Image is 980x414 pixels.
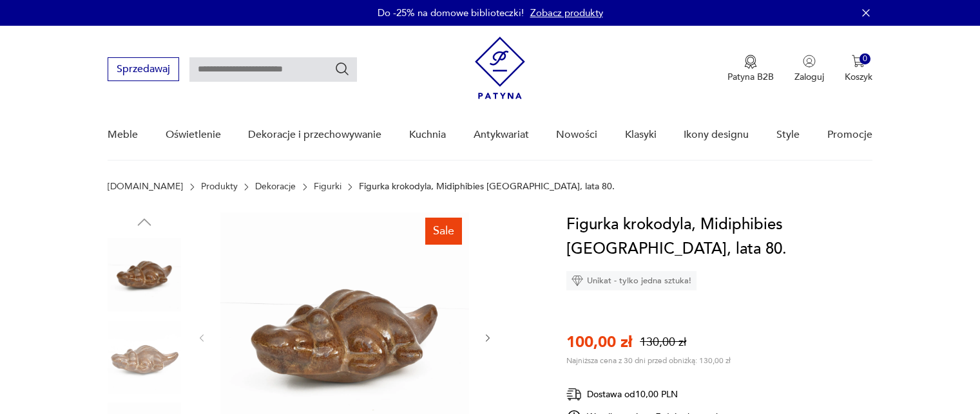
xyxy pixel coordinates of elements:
[566,386,721,402] div: Dostawa od 10,00 PLN
[845,55,872,83] button: 0Koszyk
[475,37,525,99] img: Patyna - sklep z meblami i dekoracjami vintage
[794,71,824,83] p: Zaloguj
[108,57,179,81] button: Sprzedawaj
[409,110,446,160] a: Kuchnia
[727,55,774,83] a: Ikona medaluPatyna B2B
[572,275,583,287] img: Ikona diamentu
[108,238,181,312] img: Zdjęcie produktu Figurka krokodyla, Midiphibies Niemcy, lata 80.
[108,66,179,75] a: Sprzedawaj
[684,110,749,160] a: Ikony designu
[314,182,341,192] a: Figurki
[201,182,238,192] a: Produkty
[860,53,870,64] div: 0
[625,110,657,160] a: Klasyki
[827,110,872,160] a: Promocje
[744,55,757,69] img: Ikona medalu
[425,218,462,245] div: Sale
[474,110,529,160] a: Antykwariat
[794,55,824,83] button: Zaloguj
[845,71,872,83] p: Koszyk
[566,271,697,290] div: Unikat - tylko jedna sztuka!
[566,212,872,261] h1: Figurka krokodyla, Midiphibies [GEOGRAPHIC_DATA], lata 80.
[640,334,686,350] p: 130,00 zł
[776,110,800,160] a: Style
[852,55,865,68] img: Ikona koszyka
[378,6,524,19] p: Do -25% na domowe biblioteczki!
[727,71,774,83] p: Patyna B2B
[108,321,181,394] img: Zdjęcie produktu Figurka krokodyla, Midiphibies Niemcy, lata 80.
[255,182,296,192] a: Dekoracje
[530,6,603,19] a: Zobacz produkty
[334,61,350,77] button: Szukaj
[108,182,183,192] a: [DOMAIN_NAME]
[566,386,582,402] img: Ikona dostawy
[248,110,381,160] a: Dekoracje i przechowywanie
[556,110,597,160] a: Nowości
[566,332,632,353] p: 100,00 zł
[803,55,816,68] img: Ikonka użytkownika
[108,110,138,160] a: Meble
[727,55,774,83] button: Patyna B2B
[566,355,731,366] p: Najniższa cena z 30 dni przed obniżką: 130,00 zł
[166,110,221,160] a: Oświetlenie
[359,182,615,192] p: Figurka krokodyla, Midiphibies [GEOGRAPHIC_DATA], lata 80.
